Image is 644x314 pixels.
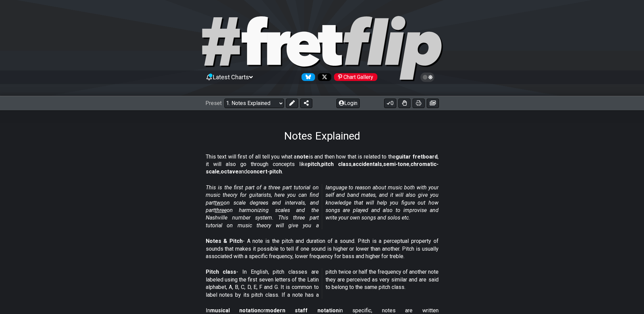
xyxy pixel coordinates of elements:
span: three [215,207,227,213]
button: Edit Preset [286,99,298,108]
select: Preset [224,99,284,108]
button: Toggle Dexterity for all fretkits [398,99,410,108]
strong: accidentals [353,161,382,167]
strong: octave [221,168,239,175]
p: - In English, pitch classes are labeled using the first seven letters of the Latin alphabet, A, B... [206,268,439,299]
button: 0 [384,99,396,108]
button: Share Preset [300,99,312,108]
strong: guitar fretboard [396,153,438,160]
span: Preset [205,100,222,106]
span: Toggle light / dark theme [424,74,431,80]
a: Follow #fretflip at Bluesky [299,73,315,81]
strong: Notes & Pitch [206,238,243,244]
span: Latest Charts [213,74,249,81]
span: two [215,200,224,206]
em: This is the first part of a three part tutorial on music theory for guitarists, here you can find... [206,184,439,229]
h1: Notes Explained [284,129,360,142]
a: #fretflip at Pinterest [331,73,377,81]
strong: Pitch class [206,269,237,275]
p: - A note is the pitch and duration of a sound. Pitch is a perceptual property of sounds that make... [206,237,439,260]
strong: modern staff notation [265,307,339,314]
button: Login [336,99,360,108]
button: Print [413,99,425,108]
strong: note [297,153,309,160]
strong: semi-tone [383,161,409,167]
strong: concert-pitch [247,168,282,175]
button: Create image [427,99,439,108]
p: This text will first of all tell you what a is and then how that is related to the , it will also... [206,153,439,176]
div: Chart Gallery [334,73,377,81]
strong: pitch [308,161,320,167]
a: Follow #fretflip at X [315,73,331,81]
strong: pitch class [321,161,352,167]
strong: musical notation [210,307,261,314]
